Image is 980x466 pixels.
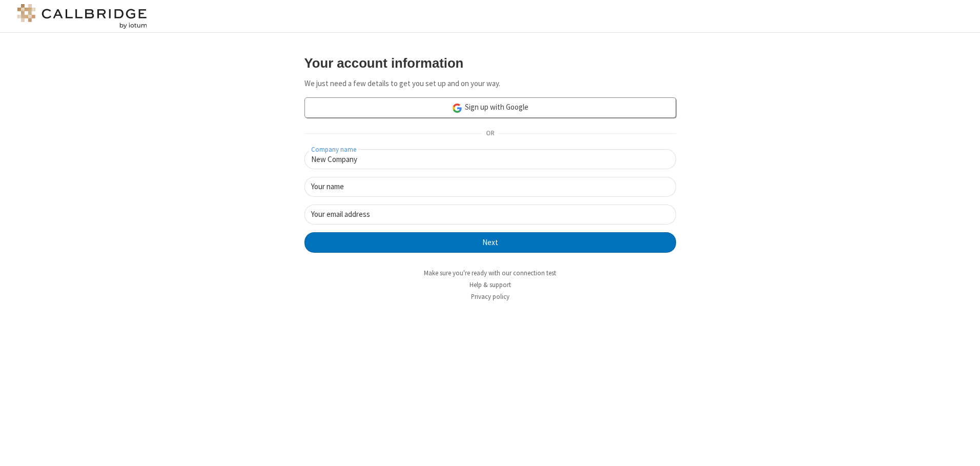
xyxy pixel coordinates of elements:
a: Privacy policy [471,292,509,301]
h3: Your account information [304,56,676,70]
img: logo@2x.png [15,4,149,29]
a: Help & support [469,280,511,289]
a: Sign up with Google [304,97,676,118]
p: We just need a few details to get you set up and on your way. [304,78,676,90]
input: Your name [304,177,676,197]
a: Make sure you're ready with our connection test [424,269,556,277]
img: google-icon.png [452,103,463,114]
input: Company name [304,149,676,169]
span: OR [482,127,498,141]
input: Your email address [304,205,676,225]
button: Next [304,232,676,253]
